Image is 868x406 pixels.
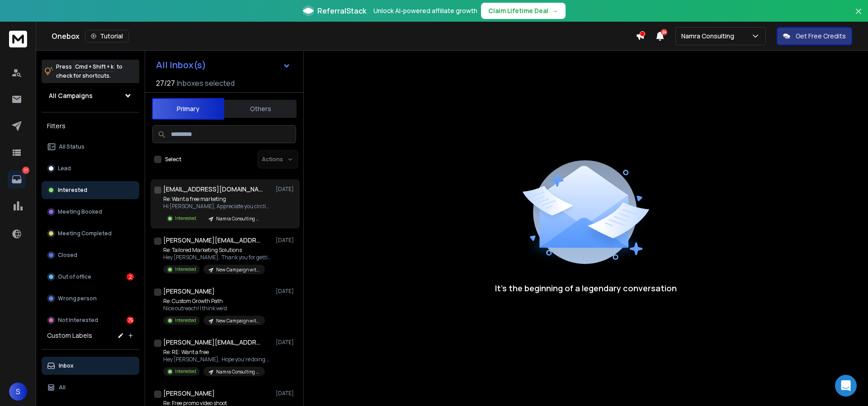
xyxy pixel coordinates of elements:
p: Get Free Credits [796,32,846,41]
h3: Custom Labels [47,331,92,340]
p: Lead [58,165,71,172]
button: Meeting Completed [42,224,139,243]
div: 2 [127,273,134,280]
p: Interested [58,187,87,194]
div: 75 [127,317,134,324]
label: Select [165,156,181,163]
p: Re: RE: Want a free [163,349,272,356]
div: Open Intercom Messenger [835,375,857,397]
button: Claim Lifetime Deal→ [481,3,566,19]
button: Tutorial [85,30,129,42]
button: Lead [42,159,139,177]
button: Not Interested75 [42,311,139,329]
p: All Status [59,143,85,150]
button: Out of office2 [42,268,139,286]
button: S [9,383,27,401]
h1: [PERSON_NAME][EMAIL_ADDRESS][DOMAIN_NAME] [163,236,263,245]
p: [DATE] [276,390,296,397]
p: Press to check for shortcuts. [56,62,123,80]
button: Interested [42,181,139,199]
span: 24 [661,29,667,35]
p: Interested [175,266,196,273]
p: Hey [PERSON_NAME], Hope you're doing well! [163,356,272,363]
p: [DATE] [276,237,296,244]
p: Wrong person [58,295,97,302]
p: [DATE] [276,339,296,346]
button: All Status [42,138,139,156]
span: Cmd + Shift + k [74,61,115,72]
p: Out of office [58,273,91,280]
button: Wrong person [42,289,139,308]
button: Get Free Credits [777,27,852,45]
p: Re: Want a free marketing [163,196,272,203]
p: New Campaign with updated industries [216,266,259,273]
button: Inbox [42,357,139,375]
span: 27 / 27 [156,78,175,89]
h1: [PERSON_NAME][EMAIL_ADDRESS][DOMAIN_NAME] [163,338,263,347]
button: All Inbox(s) [149,56,298,74]
p: Hi [PERSON_NAME], Appreciate you circling back! [163,203,272,210]
button: Closed [42,246,139,264]
h3: Inboxes selected [177,78,235,89]
span: → [552,6,558,15]
button: All Campaigns [42,87,139,105]
div: Onebox [52,30,636,42]
button: Meeting Booked [42,203,139,221]
p: All [59,384,66,391]
p: Nice outreach! I think we’d [163,305,265,312]
p: Namra Consulting | [GEOGRAPHIC_DATA],[GEOGRAPHIC_DATA],[GEOGRAPHIC_DATA] [216,369,259,375]
h1: All Inbox(s) [156,61,206,70]
p: Meeting Booked [58,208,102,215]
h1: [EMAIL_ADDRESS][DOMAIN_NAME] [163,185,263,194]
p: Not Interested [58,317,98,324]
p: Namra Consulting [681,32,738,41]
button: Others [224,99,297,119]
button: Primary [152,98,224,120]
p: [DATE] [276,186,296,193]
p: Meeting Completed [58,230,112,237]
p: Re: Tailored Marketing Solutions [163,247,272,254]
h1: [PERSON_NAME] [163,287,215,296]
p: Re: Custom Growth Path [163,298,265,305]
p: Inbox [59,362,74,369]
p: Interested [175,317,196,324]
p: Closed [58,252,77,259]
p: Interested [175,368,196,375]
a: 77 [8,170,26,188]
h3: Filters [42,120,139,132]
span: ReferralStack [317,5,366,16]
h1: All Campaigns [49,91,93,100]
p: Unlock AI-powered affiliate growth [373,6,477,15]
p: New Campaign with updated industries [216,317,259,324]
p: It’s the beginning of a legendary conversation [495,282,677,294]
button: Close banner [853,5,864,27]
button: All [42,378,139,397]
p: [DATE] [276,288,296,295]
p: Namra Consulting | [GEOGRAPHIC_DATA],[GEOGRAPHIC_DATA],[GEOGRAPHIC_DATA] [216,215,259,222]
p: Hey [PERSON_NAME], Thank you for getting [163,254,272,261]
p: 77 [22,167,29,174]
p: Interested [175,215,196,222]
h1: [PERSON_NAME] [163,389,215,398]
